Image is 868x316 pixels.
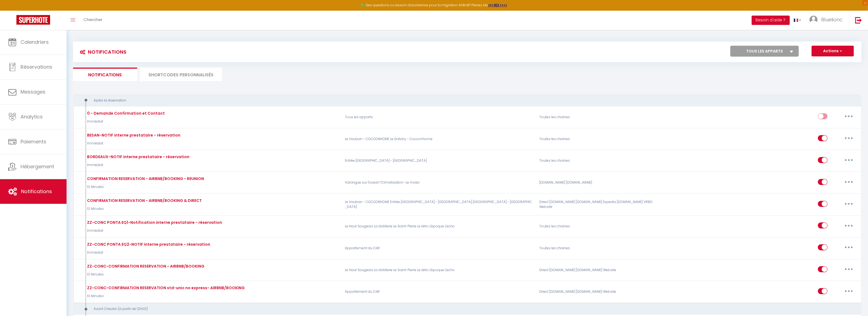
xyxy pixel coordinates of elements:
[16,15,50,25] img: Super Booking
[536,197,665,213] div: Direct [DOMAIN_NAME] [DOMAIN_NAME] Expedia [DOMAIN_NAME] VRBO Website
[536,218,665,234] div: Toutes les chaines
[86,250,210,255] p: Immédiat
[86,141,180,146] p: Immédiat
[21,88,45,95] span: Messages
[752,16,790,25] button: Besoin d'aide ?
[78,306,841,312] div: Avant Checkin (à partir de 12h00)
[86,176,204,182] div: CONFIRMATION RESERVATION - AIRBNB/BOOKING - REUNION
[341,153,536,169] p: Entrée [GEOGRAPHIC_DATA] - [GEOGRAPHIC_DATA]
[536,131,665,147] div: Toutes les chaines
[855,17,862,24] img: logout
[86,285,245,291] div: ZZ-CONC-CONFIRMATION RESERVATION std-unic no express- AIRBNB/BOOKING
[86,272,204,277] p: 10 Minutes
[341,109,536,125] p: Tous les apparts
[341,218,536,234] p: Le Haut Saugeais La distillerie Le Saint-Pierre Le rétro L'époque L'echo
[86,184,204,190] p: 10 Minutes
[21,138,46,145] span: Paiements
[86,198,202,204] div: CONFIRMATION RESERVATION - AIRBNB/BOOKING & DIRECT
[821,16,843,23] span: Bluelionc
[809,16,818,24] img: ...
[86,119,165,124] p: Immédiat
[536,175,665,191] div: [DOMAIN_NAME] [DOMAIN_NAME]
[341,284,536,300] p: Appartement du Crêt
[86,110,165,116] div: 0 - Demande Confirmation et Contact
[140,68,222,81] li: SHORTCODES PERSONNALISÉS
[86,154,189,160] div: BORDEAUX-NOTIF interne prestataire - réservation
[86,219,222,225] div: ZZ-CONC PONTA EQ1-Notification interne prestataire - réservation
[488,3,507,7] a: >>> ICI <<<<
[86,228,222,233] p: Immédiat
[536,153,665,169] div: Toutes les chaines
[21,163,54,170] span: Hébergement
[86,241,210,247] div: ZZ-CONC PONTA EQ2-NOTIF interne prestataire - réservation
[86,294,245,299] p: 10 Minutes
[341,197,536,213] p: Le Vauban - COCOONHOME Entrée [GEOGRAPHIC_DATA] - [GEOGRAPHIC_DATA] [GEOGRAPHIC_DATA] - [GEOGRAPH...
[73,68,137,81] li: Notifications
[341,131,536,147] p: Le Vauban - COCOONHOME Le Gatsby - Cocoonhome
[536,262,665,278] div: Direct [DOMAIN_NAME] [DOMAIN_NAME] Website
[79,11,106,30] a: Chercher
[21,39,49,45] span: Calendriers
[536,109,665,125] div: Toutes les chaines
[21,63,52,70] span: Réservations
[86,132,180,138] div: BESAN-NOTIF interne prestataire - réservation
[86,263,204,269] div: ZZ-CONC-CONFIRMATION RESERVATION - AIRBNB/BOOKING
[86,163,189,168] p: Immédiat
[812,46,854,57] button: Actions
[341,175,536,191] p: Varangue sur l'ocean*Climatisation- Le moka
[21,188,52,195] span: Notifications
[21,113,43,120] span: Analytics
[536,284,665,300] div: Direct [DOMAIN_NAME] [DOMAIN_NAME] Website
[536,240,665,256] div: Toutes les chaines
[341,240,536,256] p: Appartement du Crêt
[805,11,849,30] a: ... Bluelionc
[78,98,841,103] div: Après la réservation
[83,17,102,22] span: Chercher
[77,46,126,58] h3: Notifications
[86,206,202,211] p: 10 Minutes
[341,262,536,278] p: Le Haut Saugeais La distillerie Le Saint-Pierre Le rétro L'époque L'echo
